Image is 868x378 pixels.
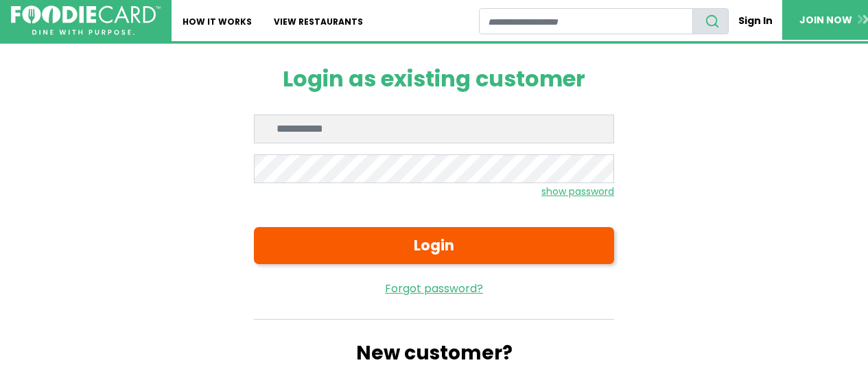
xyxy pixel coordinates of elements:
[254,66,614,92] h1: Login as existing customer
[479,8,692,34] input: restaurant search
[692,8,729,34] button: search
[254,342,614,365] h2: New customer?
[729,8,782,34] a: Sign In
[541,185,614,198] small: show password
[254,227,614,264] button: Login
[254,281,614,297] a: Forgot password?
[11,5,161,36] img: FoodieCard; Eat, Drink, Save, Donate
